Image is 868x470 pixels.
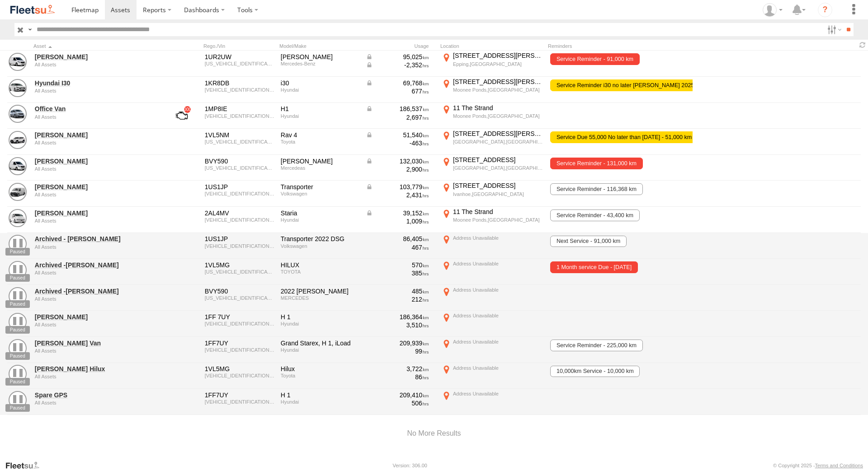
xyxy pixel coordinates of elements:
[550,209,639,221] span: Service Reminder - 43,400 km
[35,79,159,87] a: Hyundai I30
[550,261,638,273] span: 1 Month service Due - 22/04/2022
[550,236,627,247] span: Next Service - 91,000 km
[35,391,159,399] a: Spare GPS
[440,181,544,206] label: Click to View Current Location
[453,208,543,216] div: 11 The Strand
[759,3,786,17] div: Peter Edwardes
[205,53,274,61] div: 1UR2UW
[35,287,159,295] a: Archived -[PERSON_NAME]
[203,43,276,49] div: Rego./Vin
[453,165,543,171] div: [GEOGRAPHIC_DATA],[GEOGRAPHIC_DATA]
[440,234,544,258] label: Click to View Current Location
[35,365,159,373] a: [PERSON_NAME] Hilux
[9,79,27,97] a: View Asset Details
[550,340,642,351] span: Service Reminder - 225,000 km
[165,105,198,126] a: View Asset with Fault/s
[366,61,429,69] div: Data from Vehicle CANbus
[366,373,429,381] div: 86
[281,53,359,61] div: Vito
[440,312,544,336] label: Click to View Current Location
[366,139,429,147] div: -463
[33,43,160,49] div: Click to Sort
[281,157,359,165] div: Vito
[205,235,274,243] div: 1US1JP
[205,61,274,66] div: W1V44760323897685
[550,131,698,143] span: Service Due 55,000 No later than Nov 2025 - 51,000 km
[366,339,429,347] div: 209,939
[281,269,359,275] div: TOYOTA
[9,157,27,175] a: View Asset Details
[281,321,359,326] div: Hyundai
[35,209,159,217] a: [PERSON_NAME]
[35,348,159,354] div: undefined
[35,105,159,113] a: Office Van
[440,390,544,414] label: Click to View Current Location
[366,131,429,139] div: Data from Vehicle CANbus
[550,366,640,377] span: 10,000km Service - 10,000 km
[281,391,359,399] div: H 1
[440,156,544,180] label: Click to View Current Location
[453,51,543,60] div: [STREET_ADDRESS][PERSON_NAME]
[205,321,274,326] div: KMFWBX7KLFU742548
[205,217,274,223] div: KMFYFX71MSU183149
[366,321,429,329] div: 3,510
[205,391,274,399] div: 1FF7UY
[281,217,359,223] div: Hyundai
[281,191,359,196] div: Volkswagen
[857,41,868,49] span: Refresh
[366,261,429,269] div: 570
[453,104,543,112] div: 11 The Strand
[440,338,544,362] label: Click to View Current Location
[9,209,27,227] a: View Asset Details
[281,113,359,119] div: Hyundai
[453,191,543,197] div: Ivanhoe,[GEOGRAPHIC_DATA]
[453,61,543,67] div: Epping,[GEOGRAPHIC_DATA]
[366,235,429,243] div: 86,405
[205,339,274,347] div: 1FF7UY
[35,218,159,223] div: undefined
[205,139,274,144] div: JTMW43FV60D120543
[366,157,429,165] div: Data from Vehicle CANbus
[9,261,27,279] a: View Asset Details
[281,79,359,87] div: i30
[440,78,544,102] label: Click to View Current Location
[205,131,274,139] div: 1VL5NM
[366,365,429,373] div: 3,722
[205,113,274,119] div: KMFWBX7KLJU979479
[453,139,543,145] div: [GEOGRAPHIC_DATA],[GEOGRAPHIC_DATA]
[548,43,693,49] div: Reminders
[205,287,274,295] div: BVY590
[35,192,159,197] div: undefined
[281,209,359,217] div: Staria
[366,269,429,277] div: 385
[366,217,429,225] div: 1,009
[205,365,274,373] div: 1VL5MG
[205,373,274,378] div: KMHH551CVJU022444
[440,364,544,388] label: Click to View Current Location
[281,339,359,347] div: Grand Starex, H 1, iLoad
[364,43,437,49] div: Usage
[393,463,427,468] div: Version: 306.00
[453,181,543,190] div: [STREET_ADDRESS]
[35,313,159,321] a: [PERSON_NAME]
[205,243,274,249] div: WV1ZZZ7HZNH026619
[35,166,159,172] div: undefined
[205,399,274,405] div: KMFWBX7KLFU742548
[205,347,274,353] div: KMFWBX7KLFU742548
[26,23,33,36] label: Search Query
[205,79,274,87] div: 1KR8DB
[440,286,544,310] label: Click to View Current Location
[9,339,27,357] a: View Asset Details
[281,183,359,191] div: Transporter
[366,183,429,191] div: Data from Vehicle CANbus
[205,183,274,191] div: 1US1JP
[453,78,543,86] div: [STREET_ADDRESS][PERSON_NAME]
[453,156,543,164] div: [STREET_ADDRESS]
[824,23,843,36] label: Search Filter Options
[35,322,159,327] div: undefined
[9,4,56,16] img: fleetsu-logo-horizontal.svg
[281,139,359,144] div: Toyota
[281,165,359,171] div: Mercedeas
[205,191,274,196] div: WV1ZZZ7HZNH026619
[35,296,159,302] div: undefined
